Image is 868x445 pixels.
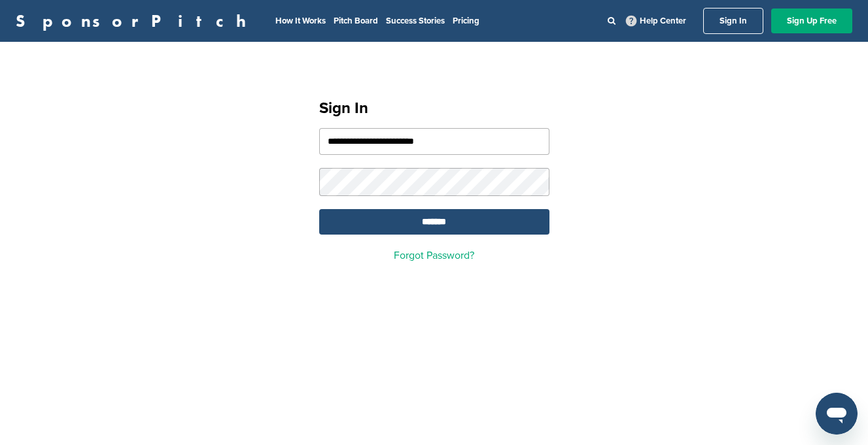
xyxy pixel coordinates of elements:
a: Sign Up Free [771,8,852,33]
a: How It Works [275,16,326,26]
a: Success Stories [386,16,445,26]
iframe: Button to launch messaging window [816,393,858,435]
h1: Sign In [319,97,549,120]
a: Help Center [623,13,689,29]
a: Forgot Password? [394,249,474,262]
a: Pricing [453,16,479,26]
a: SponsorPitch [16,12,254,29]
a: Sign In [703,8,763,34]
a: Pitch Board [334,16,378,26]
